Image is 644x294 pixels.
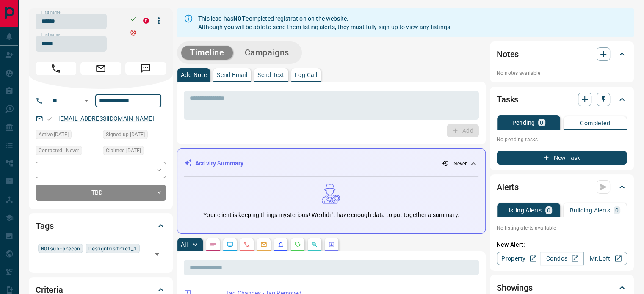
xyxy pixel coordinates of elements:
a: Condos [540,252,583,265]
svg: Calls [243,241,250,248]
span: Active [DATE] [39,130,69,139]
div: Sun Aug 15 2021 [103,146,166,158]
h2: Tags [36,219,53,233]
div: Sun Aug 15 2021 [103,130,166,142]
strong: NOT [233,15,246,22]
span: Email [80,62,121,75]
button: Open [81,96,91,106]
span: Message [125,62,166,75]
svg: Lead Browsing Activity [227,241,233,248]
span: Claimed [DATE] [106,146,141,155]
svg: Agent Actions [328,241,335,248]
svg: Opportunities [311,241,318,248]
span: NOTsub-precon [41,244,80,253]
button: New Task [497,151,627,165]
p: No pending tasks [497,133,627,146]
p: 0 [547,207,550,213]
div: Tags [36,216,166,236]
div: TBD [36,185,166,201]
a: [EMAIL_ADDRESS][DOMAIN_NAME] [58,115,154,122]
svg: Emails [260,241,267,248]
div: Activity Summary- Never [184,156,478,171]
p: 0 [615,207,619,213]
svg: Listing Alerts [277,241,284,248]
p: New Alert: [497,240,627,249]
div: Sun Aug 15 2021 [36,130,99,142]
div: This lead has completed registration on the website. Although you will be able to send them listi... [198,11,450,35]
button: Timeline [181,46,233,60]
p: Send Text [257,72,285,78]
span: DesignDistrict_1 [88,244,137,253]
p: Your client is keeping things mysterious! We didn't have enough data to put together a summary. [203,211,459,220]
div: property.ca [143,18,149,24]
p: Send Email [217,72,247,78]
svg: Notes [210,241,216,248]
h2: Notes [497,47,519,61]
svg: Requests [294,241,301,248]
svg: Email Valid [47,116,53,122]
button: Open [151,248,163,260]
p: Completed [580,120,610,126]
span: Call [36,62,76,75]
div: Alerts [497,177,627,197]
h2: Alerts [497,180,519,194]
label: Last name [41,32,60,38]
p: Listing Alerts [505,207,542,213]
label: First name [41,10,60,15]
p: Building Alerts [570,207,610,213]
a: Property [497,252,540,265]
p: No notes available [497,69,627,77]
p: 0 [540,120,543,126]
span: Contacted - Never [39,146,79,155]
div: Tasks [497,89,627,110]
p: All [181,242,188,247]
p: - Never [451,160,467,168]
p: Pending [512,120,535,126]
span: Signed up [DATE] [106,130,145,139]
button: Campaigns [236,46,298,60]
p: Activity Summary [195,159,243,168]
h2: Tasks [497,93,518,106]
a: Mr.Loft [583,252,627,265]
p: Log Call [295,72,317,78]
p: No listing alerts available [497,224,627,232]
p: Add Note [181,72,207,78]
div: Notes [497,44,627,64]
